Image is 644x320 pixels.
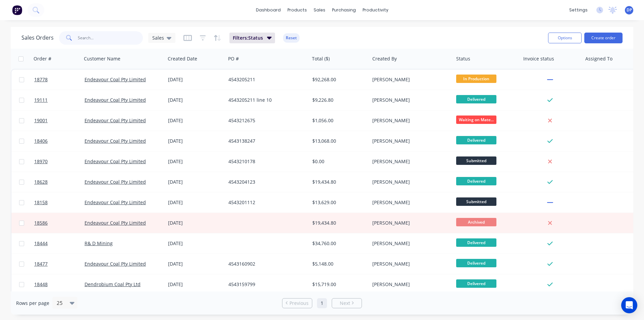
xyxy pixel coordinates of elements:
[34,254,85,274] a: 18477
[228,281,303,288] div: 4543159799
[456,218,496,226] span: Archived
[16,300,49,307] span: Rows per page
[310,5,329,15] div: sales
[372,261,447,267] div: [PERSON_NAME]
[21,35,54,41] h1: Sales Orders
[34,55,51,62] div: Order #
[34,261,48,267] span: 18477
[372,138,447,144] div: [PERSON_NAME]
[372,117,447,124] div: [PERSON_NAME]
[34,151,85,172] a: 18970
[372,76,447,83] div: [PERSON_NAME]
[332,300,362,307] a: Next page
[456,75,496,83] span: In Production
[85,261,146,267] a: Endeavour Coal Pty Limited
[584,33,623,43] button: Create order
[359,5,392,15] div: productivity
[312,199,365,206] div: $13,629.00
[372,220,447,226] div: [PERSON_NAME]
[312,281,365,288] div: $15,719.00
[456,197,496,206] span: Submitted
[253,5,284,15] a: dashboard
[34,97,48,103] span: 19111
[312,220,365,226] div: $19,434.80
[168,199,223,206] div: [DATE]
[168,240,223,247] div: [DATE]
[228,138,303,144] div: 4543138247
[228,55,239,62] div: PO #
[85,220,146,226] a: Endeavour Coal Pty Limited
[34,281,48,288] span: 18448
[34,192,85,213] a: 18158
[168,138,223,144] div: [DATE]
[372,158,447,165] div: [PERSON_NAME]
[34,131,85,151] a: 18406
[340,300,350,307] span: Next
[456,279,496,288] span: Delivered
[282,300,312,307] a: Previous page
[85,76,146,83] a: Endeavour Coal Pty Limited
[228,158,303,165] div: 4543210178
[456,116,496,124] span: Waiting on Mate...
[34,90,85,110] a: 19111
[456,95,496,103] span: Delivered
[228,97,303,103] div: 4543205211 line 10
[168,97,223,103] div: [DATE]
[85,240,113,246] a: R& D Mining
[34,240,48,247] span: 18444
[621,297,637,313] div: Open Intercom Messenger
[34,70,85,90] a: 18778
[456,136,496,144] span: Delivered
[283,33,300,43] button: Reset
[12,5,22,15] img: Factory
[289,300,309,307] span: Previous
[372,281,447,288] div: [PERSON_NAME]
[312,158,365,165] div: $0.00
[456,156,496,165] span: Submitted
[372,240,447,247] div: [PERSON_NAME]
[85,281,141,287] a: Dendrobium Coal Pty Ltd
[34,110,85,131] a: 19001
[456,177,496,185] span: Delivered
[168,55,197,62] div: Created Date
[229,33,275,43] button: Filters:Status
[228,199,303,206] div: 4543201112
[34,138,48,144] span: 18406
[85,199,146,205] a: Endeavour Coal Pty Limited
[84,55,120,62] div: Customer Name
[34,220,48,226] span: 18586
[329,5,359,15] div: purchasing
[312,179,365,185] div: $19,434.80
[152,34,164,41] span: Sales
[233,35,263,41] span: Filters: Status
[312,55,330,62] div: Total ($)
[168,158,223,165] div: [DATE]
[228,261,303,267] div: 4543160902
[372,199,447,206] div: [PERSON_NAME]
[168,281,223,288] div: [DATE]
[168,220,223,226] div: [DATE]
[34,179,48,185] span: 18628
[372,97,447,103] div: [PERSON_NAME]
[34,233,85,254] a: 18444
[228,117,303,124] div: 4543212675
[284,5,310,15] div: products
[168,179,223,185] div: [DATE]
[456,259,496,267] span: Delivered
[34,274,85,294] a: 18448
[34,76,48,83] span: 18778
[34,172,85,192] a: 18628
[168,76,223,83] div: [DATE]
[317,298,327,308] a: Page 1 is your current page
[523,55,554,62] div: Invoice status
[372,55,397,62] div: Created By
[548,33,582,43] button: Options
[627,7,632,13] span: DP
[78,31,143,45] input: Search...
[279,298,365,308] ul: Pagination
[85,138,146,144] a: Endeavour Coal Pty Limited
[228,76,303,83] div: 4543205211
[34,199,48,206] span: 18158
[168,261,223,267] div: [DATE]
[85,117,146,124] a: Endeavour Coal Pty Limited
